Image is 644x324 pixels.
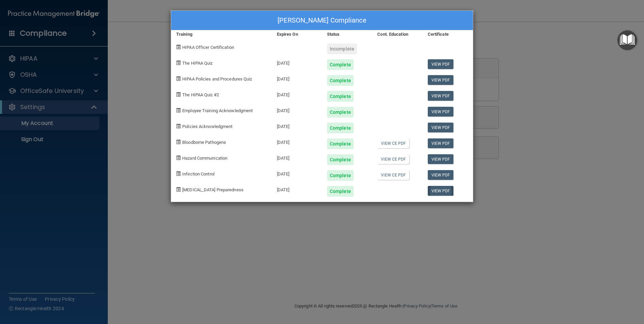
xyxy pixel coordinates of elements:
span: Bloodborne Pathogens [182,140,226,145]
a: View CE PDF [377,138,409,148]
div: Complete [327,123,354,133]
div: Complete [327,154,354,165]
a: View PDF [428,59,454,69]
a: View PDF [428,107,454,117]
div: [PERSON_NAME] Compliance [171,11,473,30]
div: [DATE] [272,149,322,165]
span: Hazard Communication [182,156,227,161]
div: Training [171,30,272,38]
div: Complete [327,59,354,70]
span: HIPAA Officer Certification [182,45,234,50]
span: [MEDICAL_DATA] Preparedness [182,187,244,192]
a: View PDF [428,91,454,101]
a: View PDF [428,75,454,85]
div: Certificate [423,30,473,38]
a: View PDF [428,138,454,148]
a: View CE PDF [377,170,409,180]
div: Status [322,30,372,38]
div: Complete [327,91,354,102]
span: Infection Control [182,171,215,176]
div: [DATE] [272,102,322,118]
div: Cont. Education [372,30,422,38]
div: Complete [327,186,354,197]
a: View PDF [428,154,454,164]
div: Incomplete [327,43,357,54]
div: Complete [327,107,354,118]
span: The HIPAA Quiz #2 [182,92,219,97]
div: [DATE] [272,70,322,86]
div: [DATE] [272,181,322,197]
button: Open Resource Center [617,30,637,50]
div: [DATE] [272,86,322,102]
div: [DATE] [272,54,322,70]
div: [DATE] [272,133,322,149]
div: Complete [327,170,354,181]
a: View PDF [428,186,454,196]
span: HIPAA Policies and Procedures Quiz [182,76,252,82]
span: The HIPAA Quiz [182,61,213,66]
a: View PDF [428,123,454,132]
a: View CE PDF [377,154,409,164]
div: Complete [327,75,354,86]
a: View PDF [428,170,454,180]
div: Complete [327,138,354,149]
span: Employee Training Acknowledgment [182,108,253,113]
div: Expires On [272,30,322,38]
div: [DATE] [272,118,322,133]
div: [DATE] [272,165,322,181]
span: Policies Acknowledgment [182,124,232,129]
